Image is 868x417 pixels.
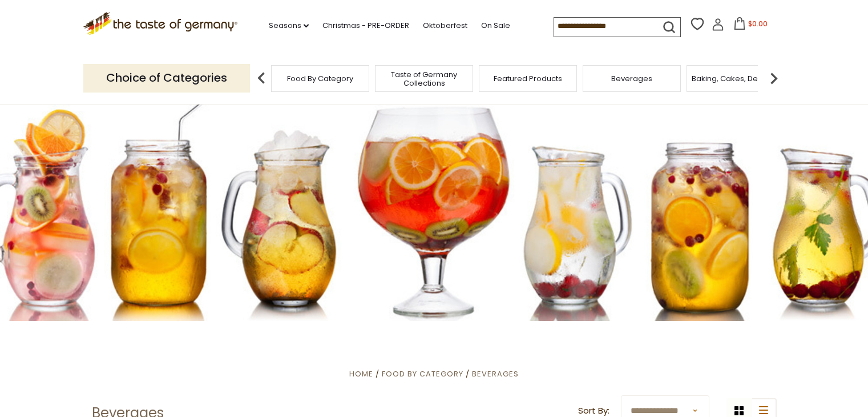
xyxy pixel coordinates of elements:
[349,368,373,379] a: Home
[762,67,785,90] img: next arrow
[269,19,309,32] a: Seasons
[83,64,250,92] p: Choice of Categories
[287,74,353,83] a: Food By Category
[378,70,470,87] a: Taste of Germany Collections
[472,368,519,379] a: Beverages
[611,74,652,83] a: Beverages
[481,19,510,32] a: On Sale
[692,74,780,83] a: Baking, Cakes, Desserts
[250,67,273,90] img: previous arrow
[423,19,467,32] a: Oktoberfest
[726,17,775,34] button: $0.00
[494,74,562,83] a: Featured Products
[322,19,409,32] a: Christmas - PRE-ORDER
[748,19,768,29] span: $0.00
[382,368,463,379] a: Food By Category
